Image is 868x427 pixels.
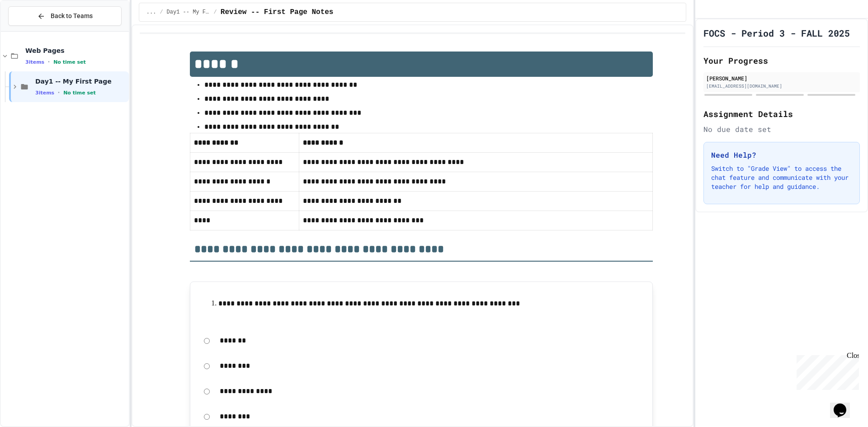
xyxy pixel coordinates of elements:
[35,77,127,85] span: Day1 -- My First Page
[214,9,217,16] span: /
[703,27,850,39] h1: FOCS - Period 3 - FALL 2025
[703,124,860,135] div: No due date set
[167,9,210,16] span: Day1 -- My First Page
[63,90,96,96] span: No time set
[25,47,127,55] span: Web Pages
[160,9,163,16] span: /
[793,352,859,390] iframe: chat widget
[830,391,859,418] iframe: chat widget
[58,89,60,96] span: •
[146,9,156,16] span: ...
[48,58,50,66] span: •
[53,59,86,65] span: No time set
[8,6,122,26] button: Back to Teams
[703,108,860,120] h2: Assignment Details
[4,4,62,57] div: Chat with us now!Close
[51,11,93,21] span: Back to Teams
[711,150,852,160] h3: Need Help?
[711,164,852,191] p: Switch to "Grade View" to access the chat feature and communicate with your teacher for help and ...
[706,74,857,82] div: [PERSON_NAME]
[25,59,44,65] span: 3 items
[221,7,334,18] span: Review -- First Page Notes
[706,83,857,89] div: [EMAIL_ADDRESS][DOMAIN_NAME]
[35,90,54,96] span: 3 items
[703,54,860,67] h2: Your Progress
